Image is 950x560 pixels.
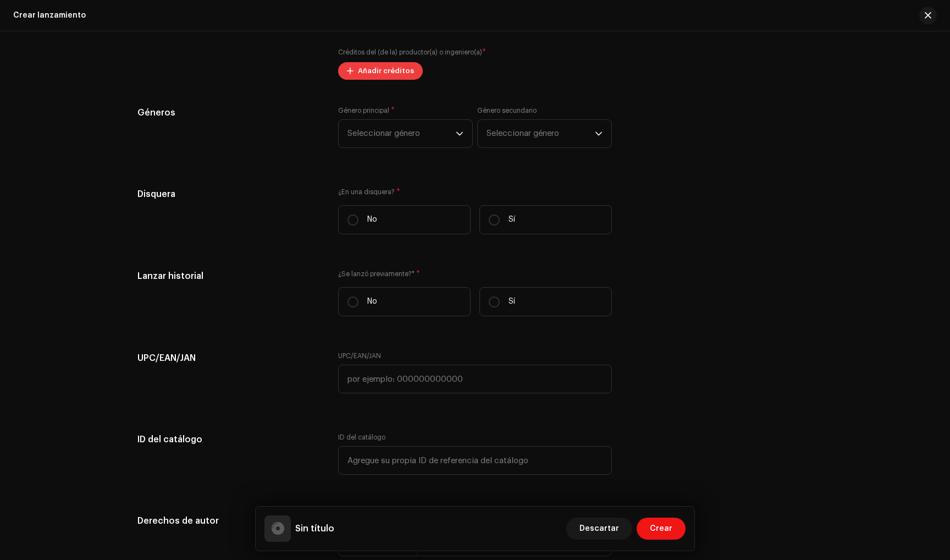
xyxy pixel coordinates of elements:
[509,214,515,226] p: Sí
[338,270,612,278] label: ¿Se lanzó previamente?*
[477,106,537,115] label: Género secundario
[338,106,395,115] label: Género principal
[367,296,377,308] p: No
[595,120,603,147] div: dropdown trigger
[338,352,381,360] label: UPC/EAN/JAN
[338,188,612,196] label: ¿En una disquera?
[579,518,619,540] span: Descartar
[358,60,414,82] span: Añadir créditos
[137,106,321,119] h5: Géneros
[566,518,632,540] button: Descartar
[456,120,463,147] div: dropdown trigger
[367,214,377,226] p: No
[295,522,334,535] h5: Sin título
[137,433,321,446] h5: ID del catálogo
[137,352,321,365] h5: UPC/EAN/JAN
[338,433,385,442] label: ID del catálogo
[338,365,612,393] input: por ejemplo: 000000000000
[637,518,686,540] button: Crear
[509,296,515,308] p: Sí
[137,514,321,528] h5: Derechos de autor
[137,188,321,201] h5: Disquera
[338,49,482,56] small: Créditos del (de la) productor(a) o ingeniero(a)
[487,120,595,147] span: Seleccionar género
[338,62,423,80] button: Añadir créditos
[347,120,456,147] span: Seleccionar género
[137,270,321,283] h5: Lanzar historial
[338,446,612,475] input: Agregue su propia ID de referencia del catálogo
[650,518,672,540] span: Crear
